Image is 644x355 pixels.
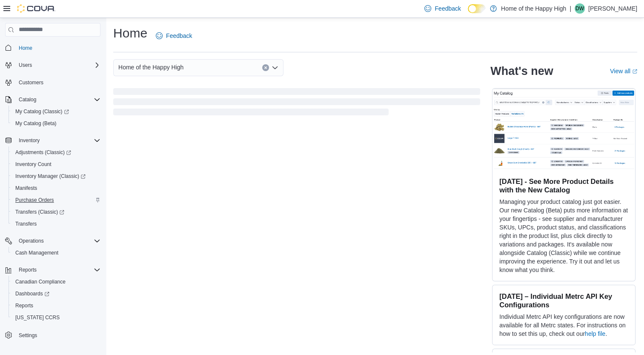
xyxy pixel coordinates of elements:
span: Customers [19,79,43,86]
a: Dashboards [9,288,104,300]
button: Transfers [9,218,104,230]
span: Transfers [15,220,37,227]
div: David Woof [575,3,585,14]
button: Operations [15,236,47,246]
button: [US_STATE] CCRS [9,312,104,324]
span: Canadian Compliance [15,278,66,285]
h2: What's new [490,64,553,78]
span: Home [19,45,32,52]
span: Inventory Manager (Classic) [15,173,86,180]
a: Inventory Manager (Classic) [9,170,104,182]
span: Adjustments (Classic) [12,147,100,157]
button: Catalog [15,94,40,105]
a: Cash Management [12,248,62,258]
span: Settings [19,332,37,339]
a: Inventory Manager (Classic) [12,171,89,181]
button: Canadian Compliance [9,276,104,288]
a: My Catalog (Classic) [9,106,104,117]
span: Inventory [15,135,100,146]
span: Purchase Orders [15,197,54,203]
span: Dashboards [12,289,100,299]
a: My Catalog (Classic) [12,106,72,117]
button: Users [2,59,104,71]
a: Dashboards [12,289,53,299]
span: Washington CCRS [12,312,100,323]
a: Transfers (Classic) [12,207,68,217]
a: Home [15,43,36,53]
span: Dashboards [15,290,49,297]
button: Customers [2,76,104,89]
span: DW [575,3,584,14]
span: Reports [15,265,100,275]
span: Transfers (Classic) [12,207,100,217]
p: Individual Metrc API key configurations are now available for all Metrc states. For instructions ... [499,312,628,338]
span: Customers [15,77,100,88]
button: Reports [9,300,104,312]
button: Inventory [2,135,104,146]
p: Managing your product catalog just got easier. Our new Catalog (Beta) puts more information at yo... [499,198,628,274]
h1: Home [113,25,147,42]
input: Dark Mode [468,4,486,13]
a: Adjustments (Classic) [9,146,104,158]
img: Cova [17,4,55,13]
span: My Catalog (Beta) [12,118,100,129]
span: My Catalog (Beta) [15,120,57,127]
button: Users [15,60,35,70]
span: Canadian Compliance [12,277,100,287]
button: Operations [2,235,104,247]
span: Manifests [15,185,37,192]
span: Cash Management [12,248,100,258]
span: [US_STATE] CCRS [15,314,60,321]
button: Clear input [262,64,269,71]
span: Transfers [12,219,100,229]
span: Reports [15,302,33,309]
span: Inventory [19,137,40,144]
button: Catalog [2,94,104,106]
span: Manifests [12,183,100,193]
a: Transfers [12,219,40,229]
span: Inventory Count [15,161,52,168]
button: Settings [2,329,104,341]
a: My Catalog (Beta) [12,118,60,129]
span: Operations [19,238,44,244]
span: Reports [12,301,100,311]
p: Home of the Happy High [501,3,566,14]
a: Canadian Compliance [12,277,69,287]
button: Cash Management [9,247,104,259]
button: Inventory Count [9,158,104,170]
span: Purchase Orders [12,195,100,205]
span: Home of the Happy High [118,62,183,72]
a: Reports [12,301,37,311]
a: Feedback [152,27,195,44]
span: Catalog [15,94,100,105]
a: help file [585,330,605,337]
span: Inventory Manager (Classic) [12,171,100,181]
span: Cash Management [15,249,58,256]
span: Settings [15,329,100,340]
span: Feedback [435,4,461,13]
a: Inventory Count [12,159,55,169]
button: My Catalog (Beta) [9,117,104,129]
a: Transfers (Classic) [9,206,104,218]
a: Settings [15,330,40,341]
svg: External link [632,69,637,74]
a: Customers [15,77,47,88]
span: Feedback [166,31,192,40]
p: | [570,3,571,14]
a: Adjustments (Classic) [12,147,74,157]
a: Manifests [12,183,40,193]
button: Reports [2,264,104,276]
button: Reports [15,265,40,275]
span: Adjustments (Classic) [15,149,71,156]
button: Purchase Orders [9,194,104,206]
button: Open list of options [272,64,278,71]
span: Home [15,43,100,53]
a: View allExternal link [610,68,637,74]
p: [PERSON_NAME] [588,3,637,14]
button: Home [2,42,104,54]
span: My Catalog (Classic) [15,108,69,115]
a: Purchase Orders [12,195,57,205]
a: [US_STATE] CCRS [12,312,63,323]
span: Transfers (Classic) [15,209,64,215]
span: Operations [15,236,100,246]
